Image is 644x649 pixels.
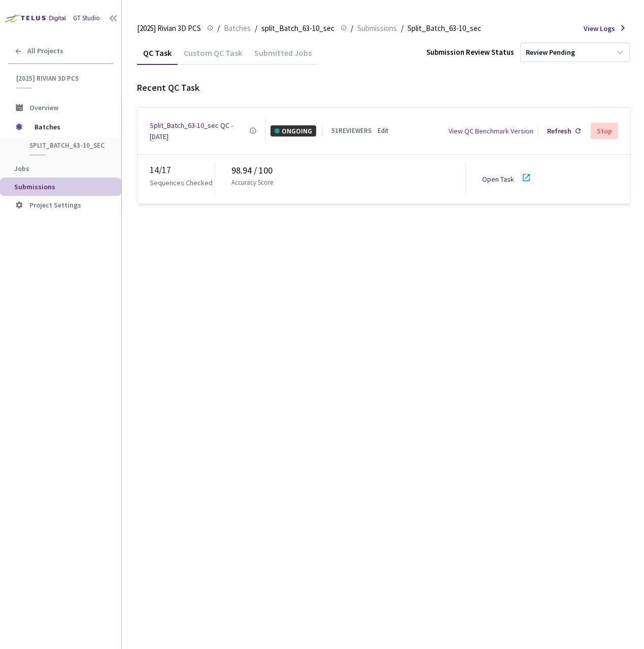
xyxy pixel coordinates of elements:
div: Stop [597,127,612,135]
div: Recent QC Task [137,81,631,95]
span: Submissions [357,22,397,35]
div: GT Studio [73,13,100,23]
li: / [217,22,220,35]
span: Project Settings [29,200,81,210]
div: QC Task [137,48,178,65]
div: Submitted Jobs [248,48,318,65]
span: Submissions [14,182,55,191]
span: All Projects [27,47,63,55]
span: View Logs [584,23,615,34]
span: Batches [224,22,251,35]
li: / [351,22,353,35]
div: ONGOING [270,125,316,136]
a: Submissions [355,22,399,33]
li: / [401,22,403,35]
a: Batches [222,22,253,33]
div: 14 / 17 [150,163,215,177]
div: Custom QC Task [178,48,248,65]
div: Submission Review Status [426,46,514,58]
div: 98.94 / 100 [231,163,465,178]
span: Split_Batch_63-10_sec [408,22,481,35]
span: [2025] Rivian 3D PCS [16,74,107,83]
a: Open Task [482,175,514,184]
div: Review Pending [526,48,575,57]
span: Batches [35,117,104,137]
div: 51 REVIEWERS [331,126,371,136]
span: Jobs [14,164,29,173]
p: Accuracy Score [231,178,273,188]
span: split_Batch_63-10_sec [261,22,334,35]
div: Refresh [547,125,571,136]
a: Edit [378,126,388,136]
div: View QC Benchmark Version [449,125,533,136]
li: / [255,22,257,35]
span: [2025] Rivian 3D PCS [137,22,201,35]
span: Overview [29,103,58,112]
a: Split_Batch_63-10_sec QC - [DATE] [150,120,249,142]
span: split_Batch_63-10_sec [29,141,105,150]
p: Sequences Checked [150,177,213,188]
